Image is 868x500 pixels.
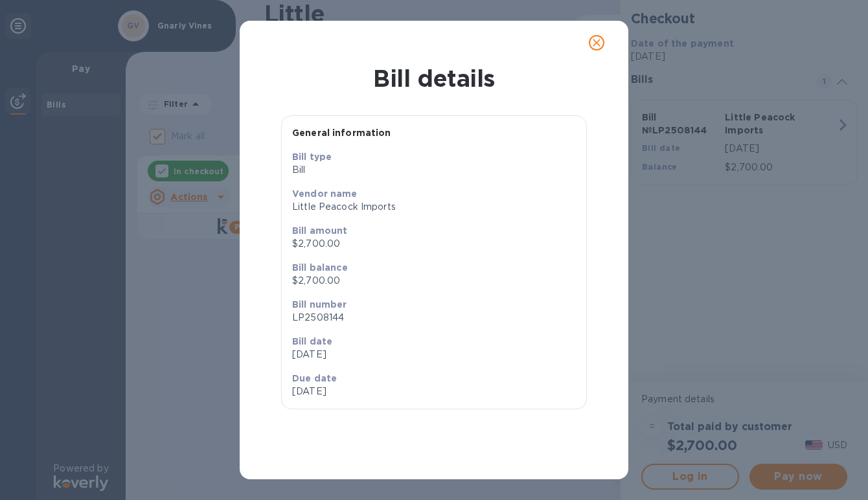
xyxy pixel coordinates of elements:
[292,262,348,273] b: Bill balance
[292,188,358,199] b: Vendor name
[292,200,576,214] p: Little Peacock Imports
[292,225,348,236] b: Bill amount
[250,65,618,92] h1: Bill details
[292,311,576,324] p: LP2508144
[292,348,576,361] p: [DATE]
[292,128,391,138] b: General information
[292,274,576,288] p: $2,700.00
[292,237,576,251] p: $2,700.00
[292,152,332,162] b: Bill type
[292,299,347,310] b: Bill number
[581,27,612,58] button: close
[292,385,429,398] p: [DATE]
[292,373,337,383] b: Due date
[292,163,576,177] p: Bill
[292,336,332,347] b: Bill date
